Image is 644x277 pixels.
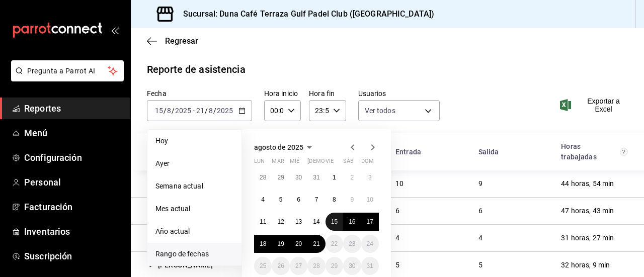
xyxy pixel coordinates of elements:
[111,26,119,34] button: open_drawer_menu
[175,8,434,20] h3: Sucursal: Duna Café Terraza Gulf Padel Club ([GEOGRAPHIC_DATA])
[562,97,628,113] span: Exportar a Excel
[620,148,628,156] svg: El total de horas trabajadas por usuario es el resultado de la suma redondeada del registro de ho...
[290,158,299,168] abbr: miércoles
[254,168,272,187] button: 28 de julio de 2025
[164,107,167,115] span: /
[326,191,343,209] button: 8 de agosto de 2025
[297,196,300,203] abbr: 6 de agosto de 2025
[272,191,289,209] button: 5 de agosto de 2025
[326,168,343,187] button: 1 de agosto de 2025
[333,196,336,203] abbr: 8 de agosto de 2025
[147,36,198,46] button: Regresar
[131,133,644,170] div: Head
[333,174,336,181] abbr: 1 de agosto de 2025
[290,191,307,209] button: 6 de agosto de 2025
[295,218,302,225] abbr: 13 de agosto de 2025
[254,257,272,275] button: 25 de agosto de 2025
[470,143,553,161] div: HeadCell
[331,218,338,225] abbr: 15 de agosto de 2025
[295,174,302,181] abbr: 30 de julio de 2025
[272,235,289,253] button: 19 de agosto de 2025
[264,90,301,97] label: Hora inicio
[361,191,379,209] button: 10 de agosto de 2025
[254,213,272,231] button: 11 de agosto de 2025
[277,174,284,181] abbr: 29 de julio de 2025
[343,235,361,253] button: 23 de agosto de 2025
[254,191,272,209] button: 4 de agosto de 2025
[260,262,266,269] abbr: 25 de agosto de 2025
[216,107,233,115] input: ----
[193,107,195,115] span: -
[553,137,636,166] div: HeadCell
[315,196,318,203] abbr: 7 de agosto de 2025
[155,158,233,169] span: Ayer
[349,218,355,225] abbr: 16 de agosto de 2025
[155,249,233,259] span: Rango de fechas
[167,107,172,115] input: --
[131,170,644,198] div: Row
[307,257,325,275] button: 28 de agosto de 2025
[358,90,440,97] label: Usuarios
[307,158,367,168] abbr: jueves
[361,257,379,275] button: 31 de agosto de 2025
[277,240,284,247] abbr: 19 de agosto de 2025
[24,225,122,238] span: Inventarios
[261,196,265,203] abbr: 4 de agosto de 2025
[343,158,354,168] abbr: sábado
[208,107,213,115] input: --
[139,229,297,247] div: Cell
[331,240,338,247] abbr: 22 de agosto de 2025
[470,256,491,274] div: Cell
[260,218,266,225] abbr: 11 de agosto de 2025
[326,257,343,275] button: 29 de agosto de 2025
[343,257,361,275] button: 30 de agosto de 2025
[367,240,373,247] abbr: 24 de agosto de 2025
[307,235,325,253] button: 21 de agosto de 2025
[313,262,319,269] abbr: 28 de agosto de 2025
[470,229,491,247] div: Cell
[131,198,644,225] div: Row
[367,196,373,203] abbr: 10 de agosto de 2025
[213,107,216,115] span: /
[155,204,233,214] span: Mes actual
[139,143,304,161] div: HeadCell
[155,136,233,146] span: Hoy
[260,174,266,181] abbr: 28 de julio de 2025
[365,106,395,116] span: Ver todos
[309,90,346,97] label: Hora fin
[470,202,491,220] div: Cell
[553,174,622,193] div: Cell
[349,240,355,247] abbr: 23 de agosto de 2025
[24,200,122,214] span: Facturación
[326,213,343,231] button: 15 de agosto de 2025
[553,256,618,274] div: Cell
[367,262,373,269] abbr: 31 de agosto de 2025
[279,196,283,203] abbr: 5 de agosto de 2025
[470,174,491,193] div: Cell
[272,213,289,231] button: 12 de agosto de 2025
[313,240,319,247] abbr: 21 de agosto de 2025
[350,196,354,203] abbr: 9 de agosto de 2025
[295,240,302,247] abbr: 20 de agosto de 2025
[295,262,302,269] abbr: 27 de agosto de 2025
[24,102,122,115] span: Reportes
[24,151,122,164] span: Configuración
[254,235,272,253] button: 18 de agosto de 2025
[139,202,291,220] div: Cell
[290,213,307,231] button: 13 de agosto de 2025
[367,218,373,225] abbr: 17 de agosto de 2025
[361,213,379,231] button: 17 de agosto de 2025
[290,168,307,187] button: 30 de julio de 2025
[172,107,175,115] span: /
[24,126,122,140] span: Menú
[260,240,266,247] abbr: 18 de agosto de 2025
[7,73,124,83] a: Pregunta a Parrot AI
[155,226,233,237] span: Año actual
[254,141,315,153] button: agosto de 2025
[175,107,192,115] input: ----
[27,66,108,76] span: Pregunta a Parrot AI
[326,158,334,168] abbr: viernes
[331,262,338,269] abbr: 29 de agosto de 2025
[272,257,289,275] button: 26 de agosto de 2025
[307,191,325,209] button: 7 de agosto de 2025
